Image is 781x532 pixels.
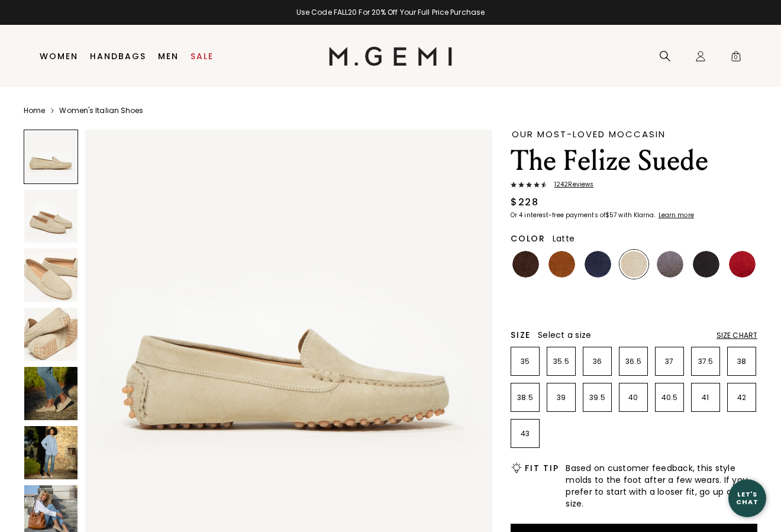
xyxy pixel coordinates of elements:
p: 35 [511,357,539,366]
p: 36.5 [619,357,647,366]
p: 36 [583,357,611,366]
div: Let's Chat [728,491,766,505]
img: Chocolate [512,251,539,278]
img: Black [693,251,719,278]
img: The Felize Suede [24,189,78,243]
p: 39.5 [583,393,611,402]
img: Latte [621,251,647,278]
p: 39 [547,393,575,402]
h1: The Felize Suede [511,144,757,178]
img: Mushroom [512,287,539,314]
img: Sunset Red [729,251,756,278]
a: 1242Reviews [511,181,757,191]
span: Select a size [538,329,591,341]
a: Women's Italian Shoes [59,106,143,115]
img: Saddle [548,251,575,278]
klarna-placement-style-body: with Klarna [618,211,657,220]
span: Latte [553,233,575,244]
img: Burgundy [693,287,719,314]
p: 40.5 [656,393,683,402]
p: 42 [728,393,756,402]
klarna-placement-style-cta: Learn more [659,211,694,220]
img: M.Gemi [329,47,453,66]
p: 38 [728,357,756,366]
span: 0 [730,53,742,65]
p: 37.5 [692,357,719,366]
a: Men [158,51,179,61]
span: Based on customer feedback, this style molds to the foot after a few wears. If you prefer to star... [566,462,757,510]
a: Sale [191,51,214,61]
klarna-placement-style-body: Or 4 interest-free payments of [511,211,605,220]
p: 43 [511,429,539,439]
p: 37 [656,357,683,366]
img: The Felize Suede [24,249,78,302]
a: Women [40,51,78,61]
p: 35.5 [547,357,575,366]
span: 1242 Review s [547,181,593,188]
div: Our Most-Loved Moccasin [512,130,757,138]
img: Pistachio [585,287,611,314]
h2: Color [511,234,546,243]
a: Learn more [657,212,694,219]
p: 38.5 [511,393,539,402]
img: The Felize Suede [24,367,78,420]
img: Leopard Print [548,287,575,314]
img: Olive [621,287,647,314]
img: Gray [657,251,683,278]
img: Sunflower [657,287,683,314]
h2: Size [511,330,531,340]
a: Handbags [90,51,146,61]
p: 40 [619,393,647,402]
klarna-placement-style-amount: $57 [605,211,617,220]
img: The Felize Suede [24,308,78,361]
img: The Felize Suede [24,426,78,479]
p: 41 [692,393,719,402]
img: Midnight Blue [585,251,611,278]
div: $228 [511,195,538,209]
div: Size Chart [717,331,757,340]
h2: Fit Tip [525,463,559,473]
a: Home [24,106,45,115]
